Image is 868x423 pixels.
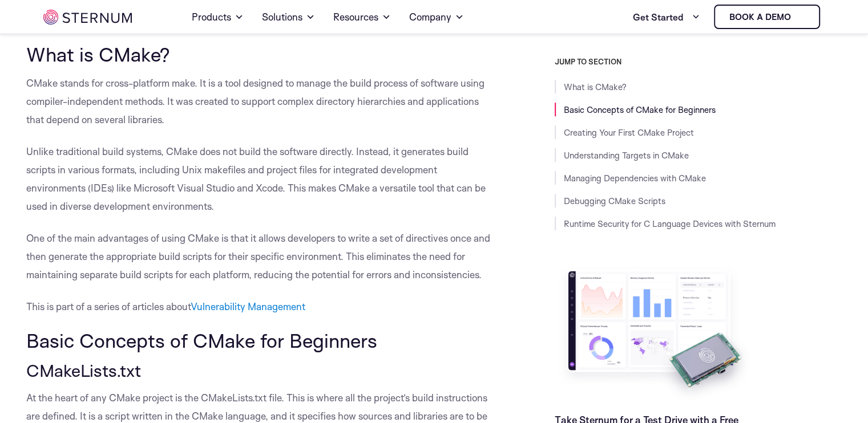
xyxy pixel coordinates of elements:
a: What is CMake? [564,82,627,92]
h3: JUMP TO SECTION [555,57,848,66]
a: Basic Concepts of CMake for Beginners [564,104,716,115]
p: One of the main advantages of using CMake is that it allows developers to write a set of directiv... [26,229,498,284]
img: Take Sternum for a Test Drive with a Free Evaluation Kit [555,262,754,404]
a: Runtime Security for C Language Devices with Sternum [564,218,776,229]
a: Debugging CMake Scripts [564,196,665,206]
a: Creating Your First CMake Project [564,127,694,138]
a: Resources [333,1,391,33]
a: Understanding Targets in CMake [564,150,689,161]
a: Vulnerability Management [191,300,305,312]
a: Managing Dependencies with CMake [564,173,706,184]
h2: Basic Concepts of CMake for Beginners [26,330,498,351]
a: Book a demo [714,5,820,29]
p: CMake stands for cross-platform make. It is a tool designed to manage the build process of softwa... [26,74,498,129]
a: Company [409,1,464,33]
a: Get Started [633,6,700,29]
span: This is part of a series of articles about [26,300,305,312]
a: Solutions [262,1,315,33]
p: Unlike traditional build systems, CMake does not build the software directly. Instead, it generat... [26,143,498,215]
img: sternum iot [43,10,132,25]
h3: CMakeLists.txt [26,361,498,380]
h2: What is CMake? [26,43,498,65]
img: sternum iot [796,13,805,22]
a: Products [192,1,244,33]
